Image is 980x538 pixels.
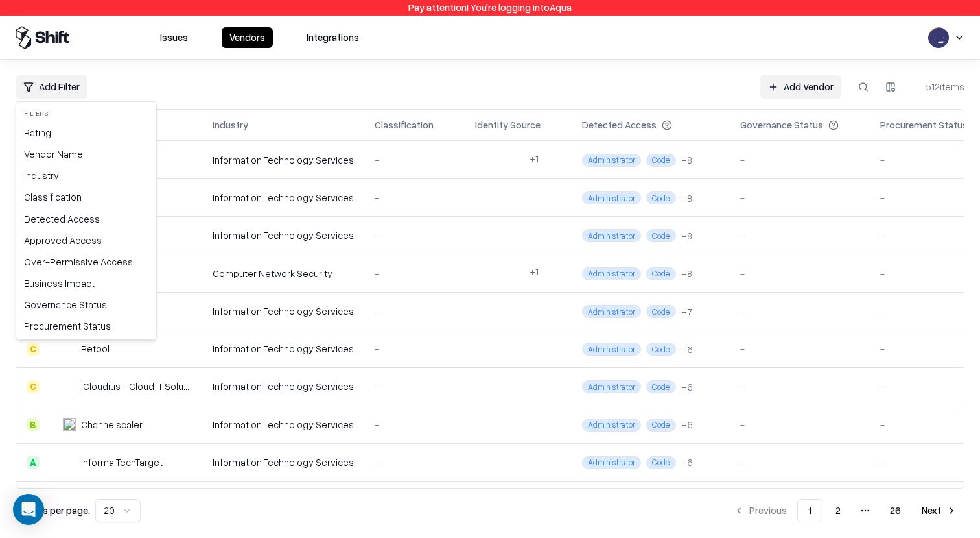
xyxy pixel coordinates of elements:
div: Business Impact [19,273,154,294]
div: Classification [19,186,154,208]
div: Approved Access [19,230,154,251]
div: Add Filter [16,101,157,340]
div: Filters [19,104,154,122]
div: Detected Access [19,208,154,230]
div: Vendor Name [19,143,154,165]
div: Governance Status [19,294,154,315]
div: Industry [19,165,154,186]
div: Procurement Status [19,315,154,337]
div: Rating [19,122,154,143]
div: Over-Permissive Access [19,251,154,273]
